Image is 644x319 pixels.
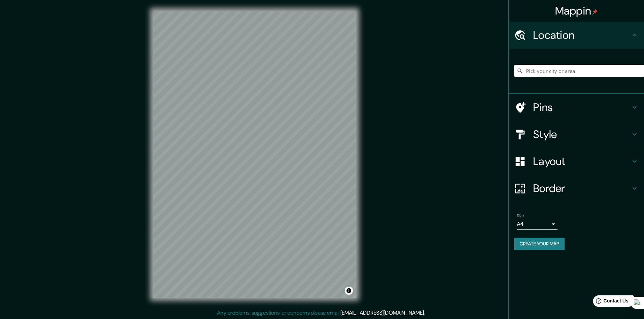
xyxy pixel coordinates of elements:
canvas: Map [153,11,356,298]
div: Layout [509,148,644,175]
p: Any problems, suggestions, or concerns please email . [217,309,425,317]
div: . [425,309,426,317]
img: pin-icon.png [592,9,598,15]
div: Border [509,175,644,202]
label: Size [517,213,524,219]
div: . [426,309,427,317]
input: Pick your city or area [514,65,644,77]
h4: Layout [533,155,630,168]
h4: Style [533,128,630,141]
button: Create your map [514,238,565,250]
h4: Mappin [555,4,598,18]
iframe: Help widget launcher [584,293,637,312]
div: Pins [509,94,644,121]
a: [EMAIL_ADDRESS][DOMAIN_NAME] [340,309,424,316]
button: Toggle attribution [345,287,353,295]
h4: Border [533,182,630,195]
div: Location [509,22,644,49]
h4: Location [533,28,630,42]
div: Style [509,121,644,148]
div: A4 [517,219,557,230]
h4: Pins [533,101,630,114]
